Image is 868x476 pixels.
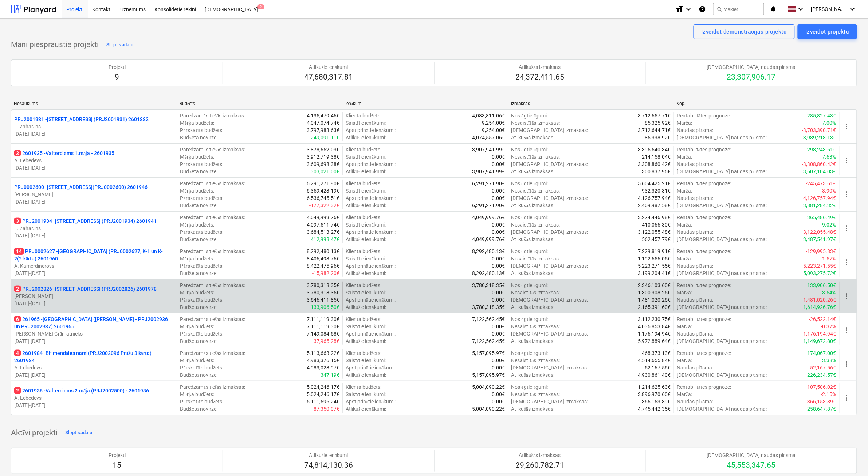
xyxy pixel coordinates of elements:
[677,168,767,175] p: [DEMOGRAPHIC_DATA] naudas plūsma :
[677,228,713,236] p: Naudas plūsma :
[642,168,671,175] p: 300,837.96€
[702,27,787,36] div: Izveidot demonstrācijas projektu
[180,134,217,141] p: Budžeta novirze :
[14,387,174,409] div: 22601936 -Valterciems 2.māja (PRJ2002500) - 2601936A. Lebedevs[DATE]-[DATE]
[511,330,588,337] p: [DEMOGRAPHIC_DATA] izmaksas :
[804,202,836,209] p: 3,881,284.32€
[638,262,671,270] p: 5,223,271.55€
[809,316,836,323] p: -26,522.14€
[492,194,505,202] p: 0.00€
[14,364,174,371] p: A. Lebedevs
[307,146,339,153] p: 3,878,652.03€
[808,146,836,153] p: 298,243.61€
[843,326,851,334] span: more_vert
[511,282,548,289] p: Noslēgtie līgumi :
[346,303,386,311] p: Atlikušie ienākumi :
[14,285,174,307] div: 2PRJ2002826 -[STREET_ADDRESS] (PRJ2002826) 2601978[PERSON_NAME][DATE]-[DATE]
[511,202,555,209] p: Atlikušās izmaksas :
[677,270,767,277] p: [DEMOGRAPHIC_DATA] naudas plūsma :
[677,127,713,134] p: Naudas plūsma :
[638,160,671,168] p: 3,308,860.42€
[804,236,836,243] p: 3,487,541.97€
[472,303,505,311] p: 3,780,318.35€
[14,316,174,330] p: 261965 - [GEOGRAPHIC_DATA] ([PERSON_NAME] - PRJ2002936 un PRJ2002937) 2601965
[472,146,505,153] p: 3,907,941.99€
[492,262,505,270] p: 0.00€
[307,221,339,228] p: 4,097,511.74€
[638,282,671,289] p: 2,346,103.60€
[638,255,671,262] p: 1,192,656.05€
[677,187,692,194] p: Marža :
[346,255,386,262] p: Saistītie ienākumi :
[472,270,505,277] p: 8,292,480.13€
[346,262,396,270] p: Apstiprinātie ienākumi :
[307,153,339,160] p: 3,912,719.38€
[14,285,157,293] p: PRJ2002826 - [STREET_ADDRESS] (PRJ2002826) 2601978
[65,429,93,437] div: Slēpt sadaļu
[14,350,21,356] span: 4
[511,289,560,296] p: Nesaistītās izmaksas :
[307,187,339,194] p: 6,359,423.19€
[677,146,731,153] p: Rentabilitātes prognoze :
[843,258,851,267] span: more_vert
[307,194,339,202] p: 6,536,745.51€
[511,112,548,119] p: Noslēgtie līgumi :
[638,127,671,134] p: 3,712,644.71€
[346,146,381,153] p: Klienta budžets :
[821,323,836,330] p: -0.37%
[14,394,174,402] p: A. Lebedevs
[677,214,731,221] p: Rentabilitātes prognoze :
[677,202,767,209] p: [DEMOGRAPHIC_DATA] naudas plūsma :
[472,248,505,255] p: 8,292,480.13€
[511,146,548,153] p: Noslēgtie līgumi :
[677,255,692,262] p: Marža :
[307,296,339,303] p: 3,646,411.85€
[843,394,851,402] span: more_vert
[511,228,588,236] p: [DEMOGRAPHIC_DATA] izmaksas :
[63,427,94,439] button: Slēpt sadaļu
[14,248,174,262] p: PRJ0002627 - [GEOGRAPHIC_DATA] (PRJ0002627, K-1 un K-2(2.kārta) 2601960
[677,101,837,107] div: Kopā
[311,303,339,311] p: 133,906.50€
[511,119,560,127] p: Nesaistītās izmaksas :
[802,330,836,337] p: -1,176,194.94€
[804,168,836,175] p: 3,607,104.03€
[14,402,174,409] p: [DATE] - [DATE]
[472,316,505,323] p: 7,122,562.45€
[14,330,174,337] p: [PERSON_NAME] Grāmatnieks
[511,160,588,168] p: [DEMOGRAPHIC_DATA] izmaksas :
[307,228,339,236] p: 3,684,513.27€
[638,303,671,311] p: 2,165,391.60€
[14,248,174,277] div: 14PRJ0002627 -[GEOGRAPHIC_DATA] (PRJ0002627, K-1 un K-2(2.kārta) 2601960A. Kamerdinerovs[DATE]-[D...
[14,232,174,239] p: [DATE] - [DATE]
[14,157,174,164] p: A. Lebedevs
[346,112,381,119] p: Klienta budžets :
[14,198,174,205] p: [DATE] - [DATE]
[707,72,796,82] p: 23,307,906.17
[511,236,555,243] p: Atlikušās izmaksas :
[180,248,246,255] p: Paredzamās tiešās izmaksas :
[180,112,246,119] p: Paredzamās tiešās izmaksas :
[822,289,836,296] p: 3.54%
[14,217,174,239] div: 3PRJ2001934 -[STREET_ADDRESS] (PRJ2001934) 2601941L. Zaharāns[DATE]-[DATE]
[180,255,214,262] p: Mērķa budžets :
[492,228,505,236] p: 0.00€
[257,4,264,9] span: 2
[511,101,671,106] div: Izmaksas
[511,187,560,194] p: Nesaistītās izmaksas :
[14,101,174,106] div: Nosaukums
[806,180,836,187] p: -245,473.61€
[14,248,24,255] span: 14
[677,330,713,337] p: Naudas plūsma :
[14,225,174,232] p: L. Zaharāns
[14,349,174,379] div: 42601984 -Blūmendāles nami(PRJ2002096 Prūšu 3 kārta) - 2601984A. Lebedevs[DATE]-[DATE]
[180,119,214,127] p: Mērķa budžets :
[843,224,851,233] span: more_vert
[180,187,214,194] p: Mērķa budžets :
[677,282,731,289] p: Rentabilitātes prognoze :
[14,337,174,345] p: [DATE] - [DATE]
[346,214,381,221] p: Klienta budžets :
[802,228,836,236] p: -3,122,055.48€
[798,24,857,39] button: Izveidot projektu
[492,296,505,303] p: 0.00€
